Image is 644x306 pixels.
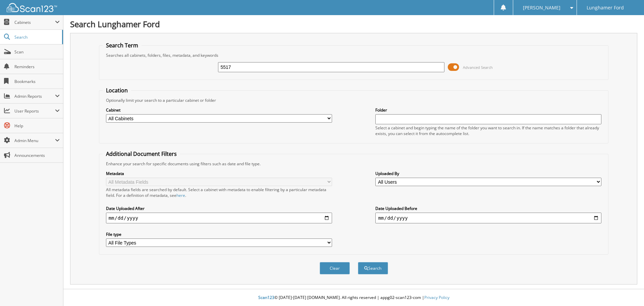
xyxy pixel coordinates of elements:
[103,42,142,49] legend: Search Term
[375,213,601,223] input: end
[258,295,274,300] span: Scan123
[106,206,332,211] label: Date Uploaded After
[424,295,449,300] a: Privacy Policy
[14,108,55,114] span: User Reports
[103,87,131,94] legend: Location
[63,290,644,306] div: © [DATE]-[DATE] [DOMAIN_NAME]. All rights reserved | appg02-scan123-com |
[587,6,624,10] span: Lunghamer Ford
[103,150,180,158] legend: Additional Document Filters
[176,192,185,198] a: here
[375,206,601,211] label: Date Uploaded Before
[103,161,605,167] div: Enhance your search for specific documents using filters such as date and file type.
[358,262,388,274] button: Search
[375,125,601,136] div: Select a cabinet and begin typing the name of the folder you want to search in. If the name match...
[14,19,55,25] span: Cabinets
[14,34,59,40] span: Search
[375,171,601,176] label: Uploaded By
[610,274,644,306] iframe: Chat Widget
[14,138,55,143] span: Admin Menu
[375,107,601,113] label: Folder
[14,64,60,70] span: Reminders
[7,3,57,12] img: scan123-logo-white.svg
[14,152,60,158] span: Announcements
[14,49,60,55] span: Scan
[106,187,332,198] div: All metadata fields are searched by default. Select a cabinet with metadata to enable filtering b...
[106,107,332,113] label: Cabinet
[320,262,350,274] button: Clear
[103,97,605,103] div: Optionally limit your search to a particular cabinet or folder
[70,18,637,30] h1: Search Lunghamer Ford
[106,231,332,237] label: File type
[14,93,55,99] span: Admin Reports
[106,171,332,176] label: Metadata
[523,6,560,10] span: [PERSON_NAME]
[463,65,493,70] span: Advanced Search
[14,79,60,84] span: Bookmarks
[106,213,332,223] input: start
[14,123,60,129] span: Help
[103,52,605,58] div: Searches all cabinets, folders, files, metadata, and keywords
